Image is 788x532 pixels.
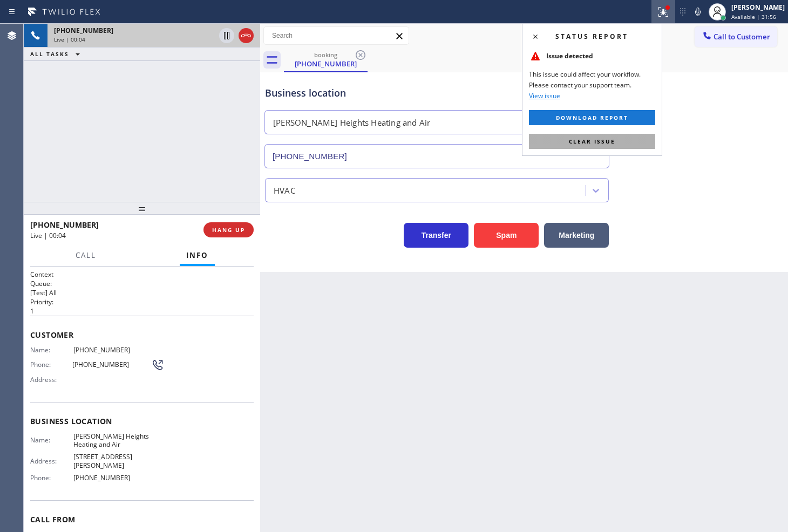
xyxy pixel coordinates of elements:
[30,50,69,58] span: ALL TASKS
[30,360,72,369] span: Phone:
[30,457,73,465] span: Address:
[54,26,113,35] span: [PHONE_NUMBER]
[30,376,73,384] span: Address:
[264,144,609,168] input: Phone Number
[73,346,154,354] span: [PHONE_NUMBER]
[30,330,254,340] span: Customer
[30,306,254,316] p: 1
[30,416,254,426] span: Business location
[695,26,777,47] button: Call to Customer
[690,4,705,19] button: Mute
[273,117,430,129] div: [PERSON_NAME] Heights Heating and Air
[30,270,254,279] h1: Context
[265,86,609,100] div: Business location
[30,231,66,240] span: Live | 00:04
[203,222,254,237] button: HANG UP
[274,184,295,196] div: HVAC
[180,245,215,266] button: Info
[73,453,154,469] span: [STREET_ADDRESS][PERSON_NAME]
[264,27,409,44] input: Search
[239,28,254,43] button: Hang up
[73,432,154,449] span: [PERSON_NAME] Heights Heating and Air
[404,223,468,248] button: Transfer
[186,250,208,260] span: Info
[30,346,73,354] span: Name:
[69,245,103,266] button: Call
[285,48,366,71] div: (877) 367-1737
[30,514,254,524] span: Call From
[285,51,366,59] div: booking
[30,297,254,306] h2: Priority:
[30,436,73,444] span: Name:
[212,226,245,234] span: HANG UP
[474,223,539,248] button: Spam
[731,3,785,12] div: [PERSON_NAME]
[731,13,776,21] span: Available | 31:56
[219,28,234,43] button: Hold Customer
[24,47,91,60] button: ALL TASKS
[544,223,609,248] button: Marketing
[72,360,151,369] span: [PHONE_NUMBER]
[285,59,366,69] div: [PHONE_NUMBER]
[30,220,99,230] span: [PHONE_NUMBER]
[30,288,254,297] p: [Test] All
[30,279,254,288] h2: Queue:
[54,36,85,43] span: Live | 00:04
[30,474,73,482] span: Phone:
[73,474,154,482] span: [PHONE_NUMBER]
[76,250,96,260] span: Call
[714,32,770,42] span: Call to Customer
